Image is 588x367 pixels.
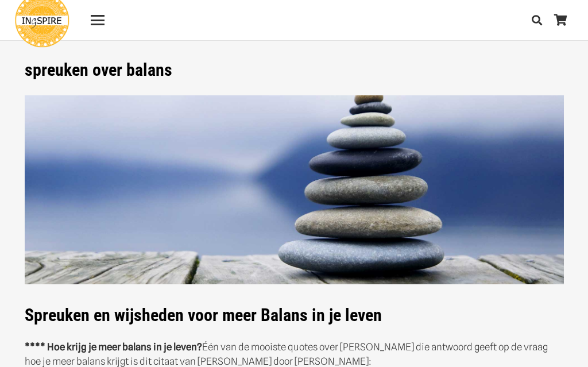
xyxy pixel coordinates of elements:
[25,341,202,353] strong: **** Hoe krijg je meer balans in je leven?
[25,305,382,325] strong: Spreuken en wijsheden voor meer Balans in je leven
[83,13,112,27] a: Menu
[25,60,564,80] h1: spreuken over balans
[25,95,564,284] img: De mooiste spreuken over Balans en innerlijke rust - citaten van Ingspire
[525,6,548,34] a: Zoeken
